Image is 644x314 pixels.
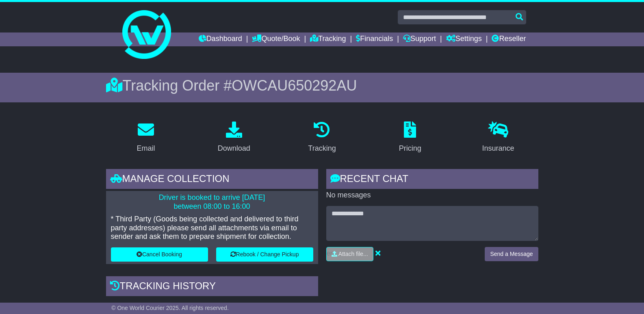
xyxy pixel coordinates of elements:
[131,119,160,157] a: Email
[137,143,155,154] div: Email
[218,143,250,154] div: Download
[446,32,482,46] a: Settings
[310,32,346,46] a: Tracking
[212,119,256,157] a: Download
[111,305,229,311] span: © One World Courier 2025. All rights reserved.
[106,302,318,311] div: Estimated Delivery -
[308,143,336,154] div: Tracking
[111,193,313,211] p: Driver is booked to arrive [DATE] between 08:00 to 16:00
[326,191,538,200] p: No messages
[111,215,313,241] p: * Third Party (Goods being collected and delivered to third party addresses) please send all atta...
[216,247,313,262] button: Rebook / Change Pickup
[399,143,421,154] div: Pricing
[303,119,341,157] a: Tracking
[403,32,436,46] a: Support
[106,77,538,94] div: Tracking Order #
[394,119,427,157] a: Pricing
[252,32,300,46] a: Quote/Book
[485,247,538,261] button: Send a Message
[482,143,514,154] div: Insurance
[111,247,208,262] button: Cancel Booking
[232,77,357,94] span: OWCAU650292AU
[326,169,538,191] div: RECENT CHAT
[199,32,242,46] a: Dashboard
[477,119,520,157] a: Insurance
[106,169,318,191] div: Manage collection
[492,32,526,46] a: Reseller
[356,32,393,46] a: Financials
[204,302,285,311] div: [DATE] 17:00 (GMT +10)
[106,276,318,298] div: Tracking history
